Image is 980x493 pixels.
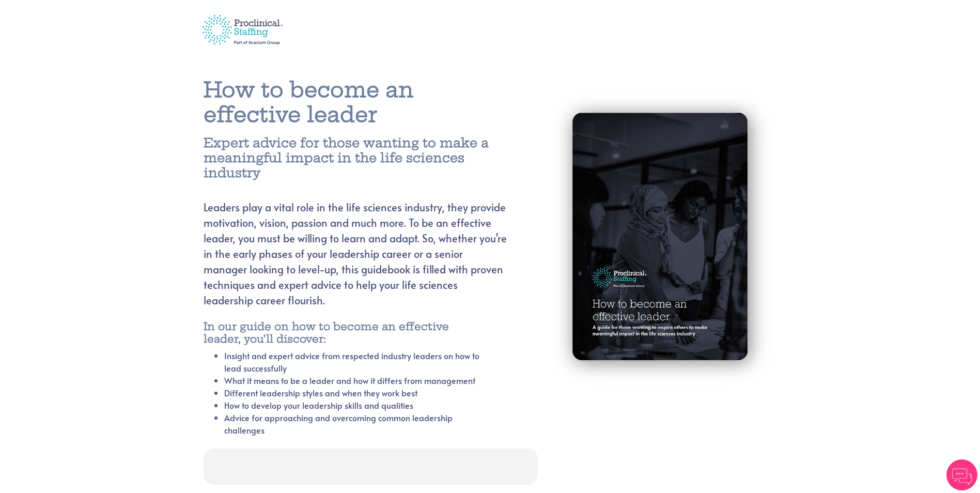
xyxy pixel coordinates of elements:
[224,349,482,374] li: Insight and expert advice from respected industry leaders on how to lead successfully
[946,459,977,490] img: Chatbot
[204,135,507,180] h4: Expert advice for those wanting to make a meaningful impact in the life sciences industry
[204,320,482,345] h5: In our guide on how to become an effective leader, you’ll discover:
[224,387,482,399] li: Different leadership styles and when they work best
[204,184,507,308] p: Leaders play a vital role in the life sciences industry, they provide motivation, vision, passion...
[204,78,507,127] h1: How to become an effective leader
[224,374,482,387] li: What it means to be a leader and how it differs from management
[224,411,482,436] li: Advice for approaching and overcoming common leadership challenges
[547,87,777,390] img: book cover
[196,9,290,50] img: logo
[224,399,482,411] li: How to develop your leadership skills and qualities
